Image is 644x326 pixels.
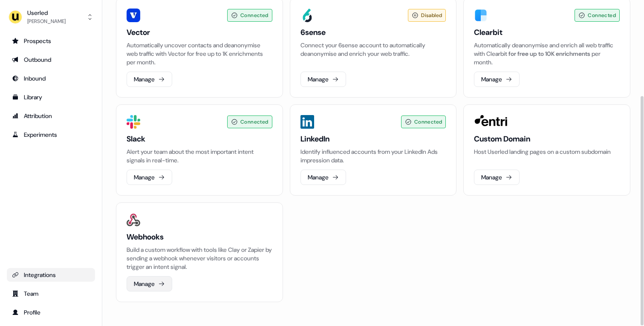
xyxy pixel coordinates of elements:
[474,72,520,87] button: Manage
[12,112,90,120] div: Attribution
[474,147,620,156] p: Host Userled landing pages on a custom subdomain
[27,9,66,17] div: Userled
[414,118,442,126] span: Connected
[127,232,272,242] h3: Webhooks
[7,306,95,319] a: Go to profile
[127,41,272,66] p: Automatically uncover contacts and deanonymise web traffic with Vector for free up to 1K enrichme...
[240,118,269,126] span: Connected
[7,7,95,27] button: Userled[PERSON_NAME]
[508,50,590,58] span: for free up to 10K enrichments
[7,53,95,66] a: Go to outbound experience
[7,34,95,48] a: Go to prospects
[240,11,269,20] span: Connected
[300,170,346,185] button: Manage
[474,41,620,66] div: Automatically deanonymise and enrich all web traffic with Clearbit per month.
[300,41,446,58] p: Connect your 6sense account to automatically deanonymise and enrich your web traffic.
[300,72,346,87] button: Manage
[127,27,272,38] h3: Vector
[12,55,90,64] div: Outbound
[474,170,520,185] button: Manage
[27,17,66,26] div: [PERSON_NAME]
[421,11,442,20] span: Disabled
[300,134,446,144] h3: LinkedIn
[300,147,446,164] p: Identify influenced accounts from your LinkedIn Ads impression data.
[12,37,90,45] div: Prospects
[127,170,172,185] button: Manage
[127,134,272,144] h3: Slack
[474,27,620,38] h3: Clearbit
[127,72,172,87] button: Manage
[474,134,620,144] h3: Custom Domain
[12,130,90,139] div: Experiments
[7,90,95,104] a: Go to templates
[300,27,446,38] h3: 6sense
[7,287,95,300] a: Go to team
[588,11,616,20] span: Connected
[12,308,90,317] div: Profile
[7,109,95,123] a: Go to attribution
[7,72,95,85] a: Go to Inbound
[12,271,90,279] div: Integrations
[127,147,272,164] p: Alert your team about the most important intent signals in real-time.
[127,9,140,22] img: Vector image
[127,276,172,291] button: Manage
[127,245,272,271] p: Build a custom workflow with tools like Clay or Zapier by sending a webhook whenever visitors or ...
[12,74,90,83] div: Inbound
[7,268,95,282] a: Go to integrations
[12,93,90,101] div: Library
[12,289,90,298] div: Team
[7,128,95,141] a: Go to experiments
